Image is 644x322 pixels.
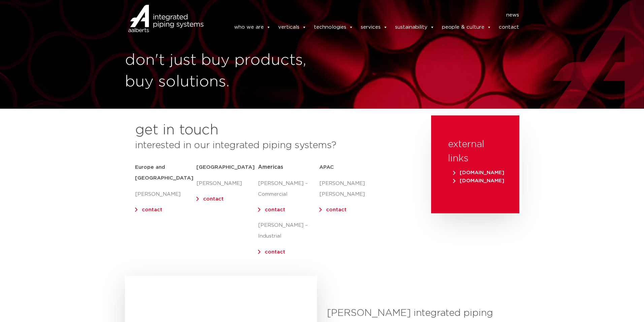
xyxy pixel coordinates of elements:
span: [DOMAIN_NAME] [453,178,504,183]
a: contact [142,207,162,212]
a: people & culture [442,21,491,34]
a: technologies [314,21,353,34]
a: contact [265,249,285,254]
a: who we are [234,21,271,34]
p: [PERSON_NAME] [135,189,196,200]
p: [PERSON_NAME] – Industrial [258,220,319,242]
a: contact [326,207,347,212]
a: news [506,10,519,21]
a: [DOMAIN_NAME] [451,170,506,175]
h2: get in touch [135,122,219,138]
h1: don't just buy products, buy solutions. [125,50,319,93]
strong: Europe and [GEOGRAPHIC_DATA] [135,165,193,181]
p: [PERSON_NAME] [196,178,258,189]
p: [PERSON_NAME] [PERSON_NAME] [319,178,381,200]
a: contact [265,207,285,212]
span: Americas [258,164,283,170]
a: contact [203,196,224,202]
a: sustainability [395,21,434,34]
a: services [361,21,388,34]
h3: external links [448,137,503,166]
a: contact [499,21,519,34]
h5: APAC [319,162,381,173]
p: [PERSON_NAME] – Commercial [258,178,319,200]
a: [DOMAIN_NAME] [451,178,506,183]
h5: [GEOGRAPHIC_DATA] [196,162,258,173]
a: verticals [278,21,307,34]
nav: Menu [213,10,519,21]
h3: interested in our integrated piping systems? [135,138,414,153]
span: [DOMAIN_NAME] [453,170,504,175]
